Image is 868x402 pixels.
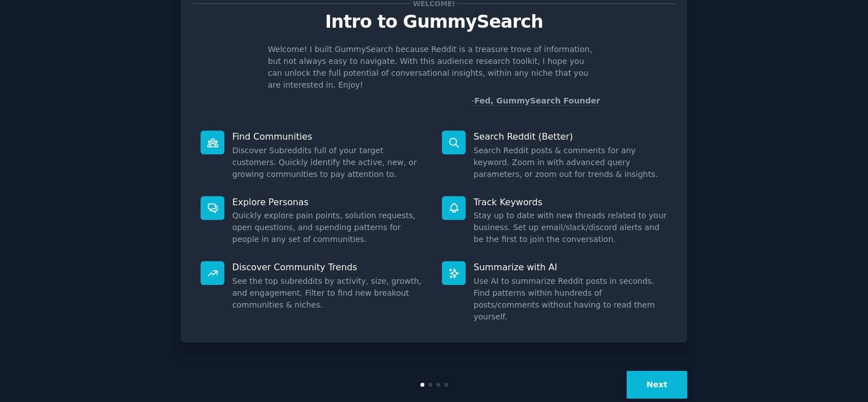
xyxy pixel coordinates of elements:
[193,12,675,32] p: Intro to GummySearch
[232,145,426,180] dd: Discover Subreddits full of your target customers. Quickly identify the active, new, or growing c...
[474,96,600,106] a: Fed, GummySearch Founder
[232,210,426,245] dd: Quickly explore pain points, solution requests, open questions, and spending patterns for people ...
[627,371,687,399] button: Next
[474,196,667,208] p: Track Keywords
[268,44,600,91] p: Welcome! I built GummySearch because Reddit is a treasure trove of information, but not always ea...
[474,210,667,245] dd: Stay up to date with new threads related to your business. Set up email/slack/discord alerts and ...
[474,275,667,323] dd: Use AI to summarize Reddit posts in seconds. Find patterns within hundreds of posts/comments with...
[474,145,667,180] dd: Search Reddit posts & comments for any keyword. Zoom in with advanced query parameters, or zoom o...
[471,95,600,107] div: -
[232,275,426,311] dd: See the top subreddits by activity, size, growth, and engagement. Filter to find new breakout com...
[474,261,667,273] p: Summarize with AI
[232,196,426,208] p: Explore Personas
[232,131,426,142] p: Find Communities
[474,131,667,142] p: Search Reddit (Better)
[232,261,426,273] p: Discover Community Trends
